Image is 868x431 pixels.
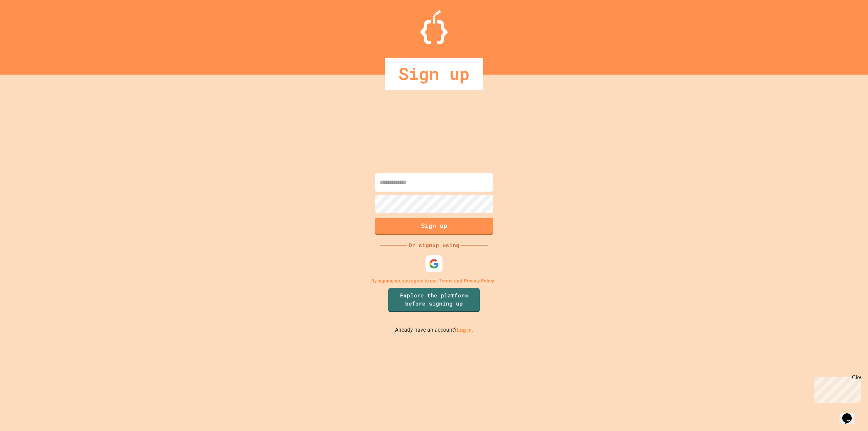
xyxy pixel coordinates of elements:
div: Chat with us now!Close [3,3,47,43]
a: Privacy Policy [464,277,494,285]
a: Explore the platform before signing up [388,288,480,312]
div: Sign up [385,58,483,90]
button: Sign up [375,218,493,235]
a: Terms [439,277,452,285]
img: Logo.svg [420,10,448,44]
div: Or signup using [407,241,461,249]
p: By signing up, you agree to our and . [371,277,497,285]
iframe: chat widget [812,374,861,403]
a: Log in. [457,327,473,333]
img: google-icon.svg [429,259,439,269]
iframe: chat widget [840,404,861,424]
p: Already have an account? [395,326,473,334]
